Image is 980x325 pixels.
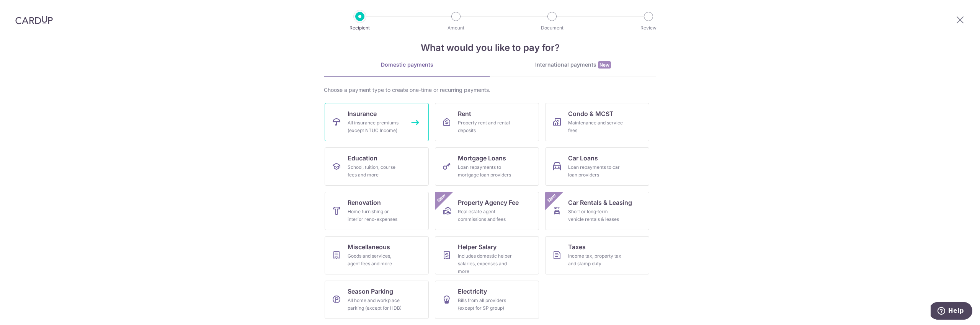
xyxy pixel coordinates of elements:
[545,192,649,230] a: Car Rentals & LeasingShort or long‑term vehicle rentals & leasesNew
[490,61,656,69] div: International payments
[458,297,513,312] div: Bills from all providers (except for SP group)
[348,154,377,163] span: Education
[458,154,506,163] span: Mortgage Loans
[568,252,623,268] div: Income tax, property tax and stamp duty
[325,103,429,141] a: InsuranceAll insurance premiums (except NTUC Income)
[568,208,623,223] div: Short or long‑term vehicle rentals & leases
[348,163,403,179] div: School, tuition, course fees and more
[568,119,623,134] div: Maintenance and service fees
[568,163,623,179] div: Loan repayments to car loan providers
[348,252,403,268] div: Goods and services, agent fees and more
[458,252,513,275] div: Includes domestic helper salaries, expenses and more
[428,24,484,32] p: Amount
[325,236,429,274] a: MiscellaneousGoods and services, agent fees and more
[568,198,632,207] span: Car Rentals & Leasing
[324,41,656,55] h4: What would you like to pay for?
[348,297,403,312] div: All home and workplace parking (except for HDB)
[324,61,490,69] div: Domestic payments
[325,281,429,319] a: Season ParkingAll home and workplace parking (except for HDB)
[620,24,677,32] p: Review
[18,5,33,12] span: Help
[348,242,390,252] span: Miscellaneous
[545,236,649,274] a: TaxesIncome tax, property tax and stamp duty
[435,236,539,274] a: Helper SalaryIncludes domestic helper salaries, expenses and more
[458,119,513,134] div: Property rent and rental deposits
[458,109,471,118] span: Rent
[568,242,586,252] span: Taxes
[348,109,377,118] span: Insurance
[15,15,53,24] img: CardUp
[348,208,403,223] div: Home furnishing or interior reno-expenses
[568,109,614,118] span: Condo & MCST
[568,154,598,163] span: Car Loans
[325,147,429,186] a: EducationSchool, tuition, course fees and more
[931,302,972,321] iframe: Opens a widget where you can find more information
[598,61,611,69] span: New
[458,198,519,207] span: Property Agency Fee
[458,163,513,179] div: Loan repayments to mortgage loan providers
[435,147,539,186] a: Mortgage LoansLoan repayments to mortgage loan providers
[435,192,448,204] span: New
[458,242,497,252] span: Helper Salary
[435,192,539,230] a: Property Agency FeeReal estate agent commissions and feesNew
[348,119,403,134] div: All insurance premiums (except NTUC Income)
[546,192,558,204] span: New
[545,147,649,186] a: Car LoansLoan repayments to car loan providers
[324,86,656,94] div: Choose a payment type to create one-time or recurring payments.
[325,192,429,230] a: RenovationHome furnishing or interior reno-expenses
[348,287,393,296] span: Season Parking
[348,198,381,207] span: Renovation
[545,103,649,141] a: Condo & MCSTMaintenance and service fees
[458,208,513,223] div: Real estate agent commissions and fees
[458,287,487,296] span: Electricity
[435,103,539,141] a: RentProperty rent and rental deposits
[435,281,539,319] a: ElectricityBills from all providers (except for SP group)
[524,24,580,32] p: Document
[332,24,388,32] p: Recipient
